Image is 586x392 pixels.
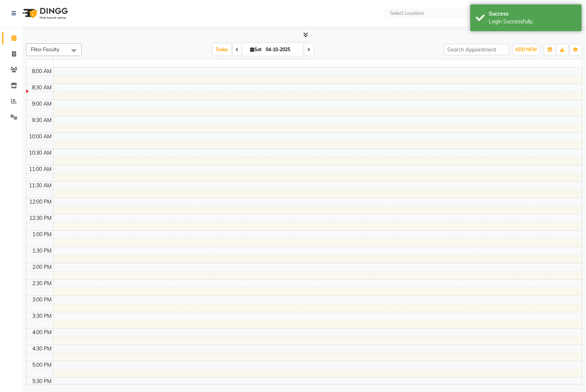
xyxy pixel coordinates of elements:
[31,361,53,369] div: 5:00 PM
[489,18,576,26] div: Login Successfully.
[28,198,53,206] div: 12:00 PM
[30,84,53,92] div: 8:30 AM
[31,46,59,52] span: Filter Faculty
[30,67,53,75] div: 8:00 AM
[390,10,424,17] div: Select Location
[27,149,53,157] div: 10:30 AM
[213,44,231,55] span: Today
[31,247,53,255] div: 1:30 PM
[19,3,70,24] img: logo
[27,182,53,190] div: 11:30 AM
[30,116,53,124] div: 9:30 AM
[31,263,53,271] div: 2:00 PM
[513,45,539,55] button: ADD NEW
[31,280,53,287] div: 2:30 PM
[27,133,53,141] div: 10:00 AM
[263,44,301,55] input: 2025-10-04
[31,231,53,238] div: 1:00 PM
[28,214,53,222] div: 12:30 PM
[248,47,263,52] span: Sat
[30,100,53,108] div: 9:00 AM
[31,378,53,385] div: 5:30 PM
[31,312,53,320] div: 3:30 PM
[515,47,537,52] span: ADD NEW
[31,345,53,353] div: 4:30 PM
[444,44,509,55] input: Search Appointment
[31,296,53,304] div: 3:00 PM
[31,329,53,336] div: 4:00 PM
[489,10,576,18] div: Success
[27,165,53,173] div: 11:00 AM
